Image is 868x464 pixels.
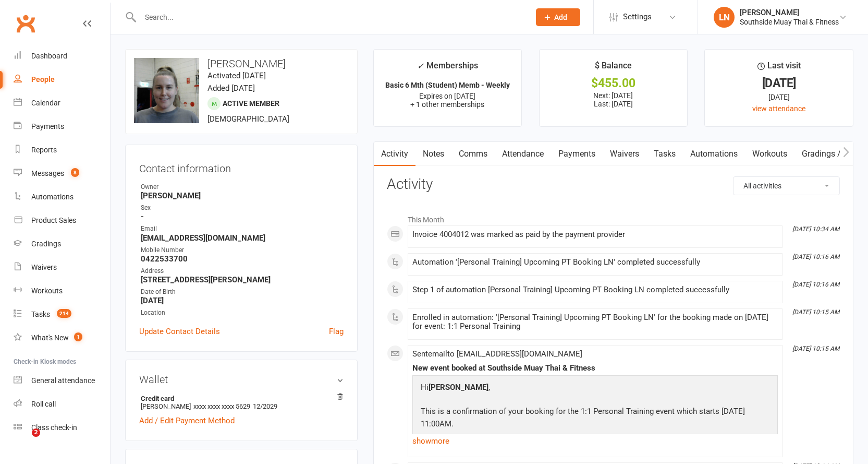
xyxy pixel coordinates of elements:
[14,416,110,439] a: Class kiosk mode
[193,402,250,410] span: xxxx xxxx xxxx 5629
[141,245,344,255] div: Mobile Number
[134,58,349,69] h3: [PERSON_NAME]
[595,59,632,78] div: $ Balance
[207,84,255,93] time: Added [DATE]
[387,176,840,193] h3: Activity
[31,216,76,224] div: Product Sales
[31,75,55,84] div: People
[495,142,551,166] a: Attendance
[31,423,77,432] div: Class check-in
[623,5,652,29] span: Settings
[412,434,778,448] a: show more
[412,364,778,373] div: New event booked at Southside Muay Thai & Fitness
[139,325,220,338] a: Update Contact Details
[385,81,510,89] strong: Basic 6 Mth (Student) Memb - Weekly
[141,308,344,318] div: Location
[139,374,344,385] h3: Wallet
[14,138,110,162] a: Reports
[141,266,344,276] div: Address
[57,309,71,318] span: 214
[412,349,582,359] span: Sent email to [EMAIL_ADDRESS][DOMAIN_NAME]
[551,142,603,166] a: Payments
[429,383,488,392] strong: [PERSON_NAME]
[137,10,522,25] input: Search...
[10,429,35,454] iframe: Intercom live chat
[14,209,110,232] a: Product Sales
[410,100,484,109] span: + 1 other memberships
[134,58,199,123] img: image1662021775.png
[139,159,344,174] h3: Contact information
[792,345,839,352] i: [DATE] 10:15 AM
[714,91,843,103] div: [DATE]
[253,402,277,410] span: 12/2029
[32,429,40,437] span: 2
[207,71,266,80] time: Activated [DATE]
[451,142,495,166] a: Comms
[141,275,344,284] strong: [STREET_ADDRESS][PERSON_NAME]
[412,258,778,267] div: Automation '[Personal Training] Upcoming PT Booking LN' completed successfully
[549,91,678,108] p: Next: [DATE] Last: [DATE]
[683,142,745,166] a: Automations
[792,253,839,260] i: [DATE] 10:16 AM
[419,92,475,100] span: Expires on [DATE]
[792,281,839,288] i: [DATE] 10:16 AM
[549,78,678,89] div: $455.00
[415,142,451,166] a: Notes
[418,405,772,433] p: This is a confirmation of your booking for the 1:1 Personal Training event which starts [DATE] 11...
[31,240,61,248] div: Gradings
[412,313,778,331] div: Enrolled in automation: '[Personal Training] Upcoming PT Booking LN' for the booking made on [DAT...
[740,8,839,17] div: [PERSON_NAME]
[31,52,67,60] div: Dashboard
[14,44,110,68] a: Dashboard
[31,146,57,154] div: Reports
[714,78,843,89] div: [DATE]
[31,400,56,408] div: Roll call
[603,142,646,166] a: Waivers
[417,59,478,78] div: Memberships
[14,392,110,416] a: Roll call
[412,230,778,239] div: Invoice 4004012 was marked as paid by the payment provider
[14,256,110,279] a: Waivers
[752,104,805,113] a: view attendance
[141,254,344,264] strong: 0422533700
[792,308,839,316] i: [DATE] 10:15 AM
[141,233,344,243] strong: [EMAIL_ADDRESS][DOMAIN_NAME]
[31,310,50,318] div: Tasks
[71,168,79,177] span: 8
[139,393,344,412] li: [PERSON_NAME]
[329,325,344,338] a: Flag
[141,224,344,234] div: Email
[141,203,344,213] div: Sex
[374,142,415,166] a: Activity
[31,193,74,201] div: Automations
[14,68,110,91] a: People
[74,332,82,341] span: 1
[745,142,794,166] a: Workouts
[740,17,839,27] div: Southside Muay Thai & Fitness
[141,191,344,200] strong: [PERSON_NAME]
[139,414,235,427] a: Add / Edit Payment Method
[31,169,64,177] div: Messages
[387,209,840,225] li: This Month
[714,7,735,28] div: LN
[792,225,839,233] i: [DATE] 10:34 AM
[31,122,64,130] div: Payments
[31,263,57,271] div: Waivers
[14,326,110,350] a: What's New1
[646,142,683,166] a: Tasks
[141,395,338,402] strong: Credit card
[412,285,778,294] div: Step 1 of automation [Personal Training] Upcoming PT Booking LN completed successfully
[757,59,801,78] div: Last visit
[31,99,60,107] div: Calendar
[14,185,110,209] a: Automations
[14,232,110,256] a: Gradings
[141,182,344,192] div: Owner
[554,13,567,21] span: Add
[207,114,289,124] span: [DEMOGRAPHIC_DATA]
[14,115,110,138] a: Payments
[14,91,110,115] a: Calendar
[14,162,110,185] a: Messages 8
[13,10,39,37] a: Clubworx
[141,296,344,305] strong: [DATE]
[418,381,772,396] p: Hi ,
